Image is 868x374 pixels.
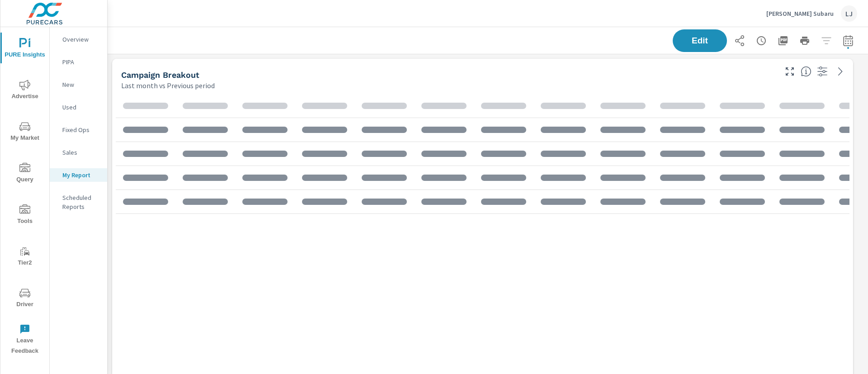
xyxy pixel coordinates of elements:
p: Fixed Ops [62,125,100,134]
a: See more details in report [833,64,848,79]
span: Edit [682,37,718,45]
button: Print Report [796,32,814,50]
div: LJ [841,5,857,22]
p: [PERSON_NAME] Subaru [766,9,834,18]
span: Tools [3,204,47,227]
span: Driver [3,288,47,310]
div: Sales [50,146,107,159]
p: Last month vs Previous period [121,80,215,91]
button: Share Report [731,32,749,50]
div: My Report [50,168,107,182]
p: PIPA [62,57,100,66]
p: Overview [62,35,100,44]
div: Used [50,100,107,114]
button: Make Fullscreen [783,64,797,79]
span: This is a summary of Search performance results by campaign. Each column can be sorted. [801,66,811,77]
div: Scheduled Reports [50,191,107,213]
div: nav menu [0,27,49,360]
span: Tier2 [3,246,47,268]
span: Advertise [3,80,47,102]
p: My Report [62,170,100,180]
span: Leave Feedback [3,324,47,356]
p: New [62,80,100,89]
p: Used [62,103,100,112]
div: Overview [50,33,107,46]
h5: Campaign Breakout [121,70,199,80]
p: Sales [62,148,100,157]
p: Scheduled Reports [62,193,100,211]
span: My Market [3,121,47,143]
button: Select Date Range [839,32,857,50]
div: New [50,78,107,91]
span: Query [3,163,47,185]
div: PIPA [50,55,107,69]
button: Edit [673,29,727,52]
button: "Export Report to PDF" [774,32,792,50]
span: PURE Insights [3,38,47,60]
div: Fixed Ops [50,123,107,137]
